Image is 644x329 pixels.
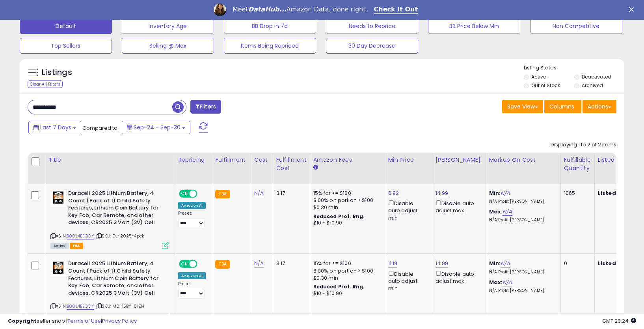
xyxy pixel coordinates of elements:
b: Duracell 2025 Lithium Battery, 4 Count (Pack of 1) Child Safety Features, Lithium Coin Battery fo... [68,190,164,228]
div: Amazon Fees [313,156,382,164]
label: Active [531,73,546,80]
span: Sep-24 - Sep-30 [134,123,181,131]
div: Amazon AI [178,272,206,279]
a: N/A [254,260,264,267]
span: Last 7 Days [40,123,71,131]
div: 8.00% on portion > $100 [313,267,379,275]
div: 3.17 [276,260,304,267]
a: Privacy Policy [102,317,137,325]
p: N/A Profit [PERSON_NAME] [489,199,555,204]
b: Duracell 2025 Lithium Battery, 4 Count (Pack of 1) Child Safety Features, Lithium Coin Battery fo... [68,260,164,299]
a: N/A [254,189,264,197]
div: Disable auto adjust min [388,199,426,222]
p: N/A Profit [PERSON_NAME] [489,269,555,275]
div: Close [629,7,637,12]
div: $10 - $10.90 [313,290,379,297]
a: 14.99 [436,189,449,197]
button: Save View [502,100,543,113]
span: 2025-10-9 23:24 GMT [602,317,636,325]
div: [PERSON_NAME] [436,156,482,164]
button: Last 7 Days [28,121,81,134]
div: Fulfillment [215,156,247,164]
span: OFF [196,261,209,267]
b: Reduced Prof. Rng. [313,213,365,220]
a: B00L4EEQCY [67,303,94,310]
span: | SKU: DL-2025-4pck [95,233,144,239]
a: N/A [503,208,512,216]
img: 41-jInRdb9L._SL40_.jpg [50,190,66,206]
button: Actions [583,100,616,113]
th: The percentage added to the cost of goods (COGS) that forms the calculator for Min & Max prices. [486,153,560,184]
a: 6.92 [388,189,399,197]
div: Amazon AI [178,202,206,209]
small: FBA [215,190,230,198]
a: 11.19 [388,260,398,267]
p: N/A Profit [PERSON_NAME] [489,217,555,223]
button: Selling @ Max [122,38,214,54]
span: ON [180,261,190,267]
span: All listings currently available for purchase on Amazon [50,243,69,249]
button: BB Drop in 7d [224,18,316,34]
b: Min: [489,260,501,267]
div: $0.30 min [313,204,379,211]
div: Meet Amazon Data, done right. [233,6,368,13]
div: Fulfillable Quantity [564,156,591,172]
div: $0.30 min [313,275,379,282]
span: | SKU: M0-15BY-8IZH [95,303,144,309]
button: 30 Day Decrease [326,38,418,54]
label: Archived [582,82,603,89]
button: Non Competitive [530,18,622,34]
h5: Listings [42,67,72,78]
div: Disable auto adjust max [436,269,480,285]
div: Preset: [178,281,206,299]
button: BB Price Below Min [428,18,520,34]
button: Sep-24 - Sep-30 [122,121,190,134]
p: Listing States: [524,64,624,72]
p: N/A Profit [PERSON_NAME] [489,288,555,293]
button: Items Being Repriced [224,38,316,54]
a: N/A [503,279,512,286]
b: Max: [489,279,503,286]
div: Fulfillment Cost [276,156,307,172]
b: Listed Price: [598,260,634,267]
div: Disable auto adjust max [436,199,480,214]
div: 0 [564,260,588,267]
b: Listed Price: [598,189,634,197]
div: 3.17 [276,190,304,197]
div: 1065 [564,190,588,197]
img: Profile image for Georgie [214,4,226,16]
b: Reduced Prof. Rng. [313,283,365,290]
div: Title [48,156,171,164]
button: Columns [544,100,581,113]
div: 15% for <= $100 [313,260,379,267]
a: N/A [501,260,510,267]
div: Preset: [178,211,206,228]
div: seller snap | | [8,318,137,325]
button: Inventory Age [122,18,214,34]
span: OFF [196,191,209,197]
small: Amazon Fees. [313,164,318,171]
b: Max: [489,208,503,215]
button: Needs to Reprice [326,18,418,34]
div: Disable auto adjust min [388,269,426,292]
a: Check It Out [374,6,418,14]
div: 15% for <= $100 [313,190,379,197]
div: Displaying 1 to 2 of 2 items [551,141,616,149]
div: Cost [254,156,270,164]
div: Clear All Filters [28,80,63,88]
button: Top Sellers [20,38,112,54]
span: Compared to: [82,124,119,132]
div: Markup on Cost [489,156,557,164]
span: ON [180,191,190,197]
b: Min: [489,189,501,197]
a: 14.99 [436,260,449,267]
div: ASIN: [50,190,169,248]
a: B00L4EEQCY [67,233,94,239]
div: 8.00% on portion > $100 [313,197,379,204]
i: DataHub... [248,6,287,13]
span: Columns [549,103,574,110]
div: Repricing [178,156,208,164]
small: FBA [215,260,230,269]
a: Terms of Use [67,317,101,325]
label: Out of Stock [531,82,560,89]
